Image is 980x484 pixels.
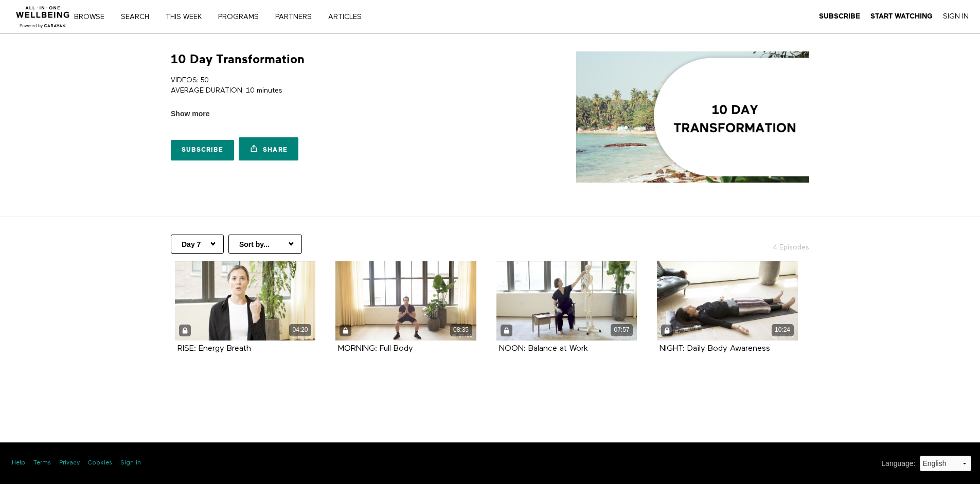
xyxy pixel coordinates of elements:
strong: Subscribe [819,12,860,20]
a: NIGHT: Daily Body Awareness 10:24 [657,261,798,340]
a: Share [239,137,298,160]
a: Terms [33,459,51,468]
a: Browse [70,13,115,21]
h2: 4 Episodes [700,235,815,253]
div: 07:57 [611,324,633,336]
a: NOON: Balance at Work 07:57 [496,261,637,340]
a: Help [12,459,25,468]
a: PARTNERS [272,13,323,21]
h1: 10 Day Transformation [171,51,305,67]
a: Start Watching [870,12,933,21]
a: MORNING: Full Body [338,345,413,352]
a: Subscribe [819,12,860,21]
a: Search [117,13,160,21]
a: Subscribe [171,140,234,160]
a: Sign in [120,459,141,468]
a: Sign In [943,12,969,21]
div: 10:24 [772,324,794,336]
a: MORNING: Full Body 08:35 [335,261,476,340]
p: VIDEOS: 50 AVERAGE DURATION: 10 minutes [171,75,486,96]
a: PROGRAMS [215,13,270,21]
a: THIS WEEK [162,13,212,21]
a: RISE: Energy Breath 04:20 [175,261,316,340]
a: ARTICLES [325,13,372,21]
img: 10 Day Transformation [576,51,809,183]
a: Cookies [88,459,112,468]
label: Language : [881,458,915,469]
a: RISE: Energy Breath [177,345,251,352]
div: 04:20 [289,324,311,336]
a: Privacy [59,459,80,468]
a: NIGHT: Daily Body Awareness [660,345,770,352]
div: 08:35 [450,324,472,336]
a: NOON: Balance at Work [499,345,588,352]
nav: Primary [81,11,383,22]
strong: Start Watching [870,12,933,20]
span: Show more [171,109,209,119]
